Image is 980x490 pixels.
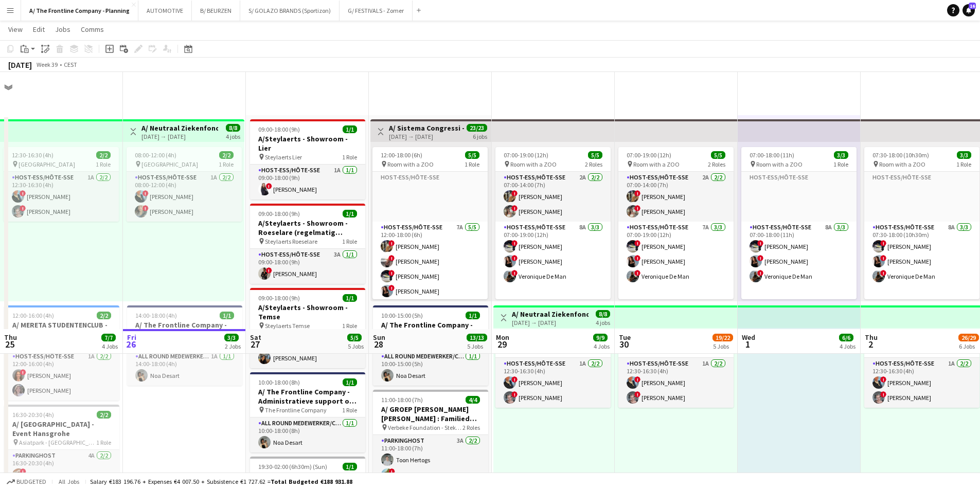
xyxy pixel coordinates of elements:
[97,312,111,319] span: 2/2
[258,210,300,217] span: 09:00-18:00 (9h)
[959,342,978,350] div: 6 Jobs
[757,240,763,246] span: !
[12,411,54,419] span: 16:30-20:30 (4h)
[219,151,234,159] span: 2/2
[343,294,357,302] span: 1/1
[250,288,365,368] app-job-card: 09:00-18:00 (9h)1/1A/Steylaerts - Showroom - Temse Steylaerts Temse1 RoleHost-ess/Hôte-sse1A1/109...
[8,25,23,34] span: View
[618,172,734,222] app-card-role: Host-ess/Hôte-sse2A2/207:00-14:00 (7h)![PERSON_NAME]![PERSON_NAME]
[834,151,848,159] span: 3/3
[840,342,856,350] div: 4 Jobs
[373,305,488,386] div: 10:00-15:00 (5h)1/1A/ The Frontline Company - Administratieve support op TFC Kantoor The Frontlin...
[4,351,119,401] app-card-role: Host-ess/Hôte-sse1A2/212:00-16:00 (4h)![PERSON_NAME][PERSON_NAME]
[864,147,979,299] app-job-card: 07:30-18:00 (10h30m)3/3 Room with a ZOO1 RoleHost-ess/Hôte-sseHost-ess/Hôte-sse8A3/307:30-18:00 (...
[495,333,611,408] app-job-card: 12:30-16:30 (4h)2/2 Gent1 RoleHost-ess/Hôte-sse1A2/212:30-16:30 (4h)![PERSON_NAME]![PERSON_NAME]
[495,172,611,222] app-card-role: Host-ess/Hôte-sse2A2/207:00-14:00 (7h)![PERSON_NAME]![PERSON_NAME]
[839,334,853,341] span: 6/6
[5,476,48,487] button: Budgeted
[618,333,734,408] app-job-card: 12:30-16:30 (4h)2/2 Gent1 RoleHost-ess/Hôte-sse1A2/212:30-16:30 (4h)![PERSON_NAME]![PERSON_NAME]
[372,147,488,299] div: 12:00-18:00 (6h)5/5 Room with a ZOO1 RoleHost-ess/Hôte-sseHost-ess/Hôte-sse7A5/512:00-18:00 (6h)!...
[372,172,488,222] app-card-role-placeholder: Host-ess/Hôte-sse
[4,320,119,339] h3: A/ MERETA STUDENTENCLUB - Promo tijdens wervingsnamiddag - Campus de [GEOGRAPHIC_DATA]
[192,1,240,21] button: B/ BEURZEN
[21,1,138,21] button: A/ The Frontline Company - Planning
[757,255,763,261] span: !
[594,342,610,350] div: 4 Jobs
[588,151,602,159] span: 5/5
[340,1,413,21] button: G/ FESTIVALS - Zomer
[512,310,589,319] h3: A/ Neutraal Ziekenfonds Vlaanderen (NZVL) - [GEOGRAPHIC_DATA] - 29-30/09+02-03/10
[342,238,357,245] span: 1 Role
[258,378,300,386] span: 10:00-18:00 (8h)
[634,240,640,246] span: !
[833,160,848,168] span: 1 Role
[250,471,365,490] h3: A/ Say Cheese - Fotobooth Ondersteuning
[389,468,395,475] span: !
[127,320,242,339] h3: A/ The Frontline Company - Administratieve support op TFC Kantoor
[467,342,487,350] div: 5 Jobs
[957,151,971,159] span: 3/3
[265,238,317,245] span: Steylaerts Roeselare
[4,147,119,222] div: 12:30-16:30 (4h)2/2 [GEOGRAPHIC_DATA]1 RoleHost-ess/Hôte-sse1A2/212:30-16:30 (4h)![PERSON_NAME]![...
[617,338,631,350] span: 30
[347,334,362,341] span: 5/5
[342,322,357,330] span: 1 Role
[4,172,119,222] app-card-role: Host-ess/Hôte-sse1A2/212:30-16:30 (4h)![PERSON_NAME]![PERSON_NAME]
[81,25,104,34] span: Comms
[127,333,136,342] span: Fri
[511,255,518,261] span: !
[741,222,857,316] app-card-role: Host-ess/Hôte-sse8A3/307:00-18:00 (11h)![PERSON_NAME]![PERSON_NAME]!Veronique De Man
[225,342,241,350] div: 2 Jobs
[381,151,422,159] span: 12:00-18:00 (6h)
[462,424,480,431] span: 2 Roles
[20,369,26,375] span: !
[8,60,32,70] div: [DATE]
[634,255,640,261] span: !
[495,147,611,299] div: 07:00-19:00 (12h)5/5 Room with a ZOO2 RolesHost-ess/Hôte-sse2A2/207:00-14:00 (7h)![PERSON_NAME]![...
[258,294,300,302] span: 09:00-18:00 (9h)
[12,151,54,159] span: 12:30-16:30 (4h)
[4,305,119,401] app-job-card: 12:00-16:00 (4h)2/2A/ MERETA STUDENTENCLUB - Promo tijdens wervingsnamiddag - Campus de [GEOGRAPH...
[627,151,671,159] span: 07:00-19:00 (12h)
[863,338,878,350] span: 2
[57,478,81,485] span: All jobs
[619,333,631,342] span: Tue
[879,160,925,168] span: Room with a ZOO
[740,338,755,350] span: 1
[250,249,365,284] app-card-role: Host-ess/Hôte-sse3A1/109:00-18:00 (9h)![PERSON_NAME]
[20,190,26,196] span: !
[102,342,118,350] div: 4 Jobs
[4,23,27,36] a: View
[3,338,17,350] span: 25
[958,334,979,341] span: 26/29
[127,351,242,386] app-card-role: All Round medewerker/collaborateur1A1/114:00-18:00 (4h)Noa Desart
[618,147,734,299] div: 07:00-19:00 (12h)5/5 Room with a ZOO2 RolesHost-ess/Hôte-sse2A2/207:00-14:00 (7h)![PERSON_NAME]![...
[956,160,971,168] span: 1 Role
[342,406,357,414] span: 1 Role
[373,435,488,485] app-card-role: Parkinghost3A2/211:00-18:00 (7h)Toon Hertogs![PERSON_NAME]
[266,183,272,189] span: !
[250,119,365,199] app-job-card: 09:00-18:00 (9h)1/1A/Steylaerts - Showroom - Lier Steylaerts Lier1 RoleHost-ess/Hôte-sse1A1/109:0...
[342,153,357,161] span: 1 Role
[634,270,640,276] span: !
[466,396,480,404] span: 4/4
[465,151,479,159] span: 5/5
[250,204,365,284] div: 09:00-18:00 (9h)1/1A/Steylaerts - Showroom - Roeselare (regelmatig terugkerende opdracht) Steylae...
[142,190,149,196] span: !
[634,205,640,211] span: !
[865,333,878,342] span: Thu
[250,134,365,153] h3: A/Steylaerts - Showroom - Lier
[880,240,886,246] span: !
[248,338,261,350] span: 27
[265,322,310,330] span: Steylaerts Temse
[141,160,198,168] span: [GEOGRAPHIC_DATA]
[494,338,509,350] span: 29
[250,372,365,452] app-job-card: 10:00-18:00 (8h)1/1A/ The Frontline Company - Administratieve support op TFC Kantoor The Frontlin...
[90,478,352,485] div: Salary €183 196.76 + Expenses €4 007.50 + Subsistence €1 727.62 =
